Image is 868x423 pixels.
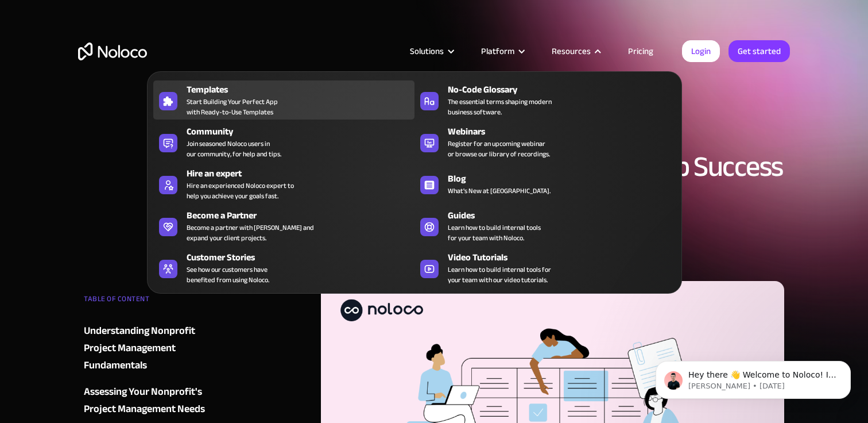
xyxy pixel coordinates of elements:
[187,180,294,201] div: Hire an experienced Noloco expert to help you achieve your goals fast.
[414,80,676,120] a: No-Code GlossaryThe essential terms shaping modernbusiness software.
[153,248,414,287] a: Customer StoriesSee how our customers havebenefited from using Noloco.
[448,251,681,264] div: Video Tutorials
[448,222,541,243] span: Learn how to build internal tools for your team with Noloco.
[728,40,790,62] a: Get started
[682,40,720,62] a: Login
[448,209,681,222] div: Guides
[448,139,550,159] span: Register for an upcoming webinar or browse our library of recordings.
[187,125,420,139] div: Community
[448,97,552,117] span: The essential terms shaping modern business software.
[187,264,269,285] span: See how our customers have benefited from using Noloco.
[187,222,314,243] div: Become a partner with [PERSON_NAME] and expand your client projects.
[638,337,868,417] iframe: Intercom notifications message
[467,44,537,59] div: Platform
[414,248,676,287] a: Video TutorialsLearn how to build internal tools foryour team with our video tutorials.
[448,172,681,186] div: Blog
[414,164,676,203] a: BlogWhat's New at [GEOGRAPHIC_DATA].
[448,264,551,285] span: Learn how to build internal tools for your team with our video tutorials.
[78,43,147,60] a: home
[84,383,223,418] a: Assessing Your Nonprofit's Project Management Needs
[187,83,420,97] div: Templates
[153,206,414,245] a: Become a PartnerBecome a partner with [PERSON_NAME] andexpand your client projects.
[414,206,676,245] a: GuidesLearn how to build internal toolsfor your team with Noloco.
[414,122,676,161] a: WebinarsRegister for an upcoming webinaror browse our library of recordings.
[187,97,278,117] span: Start Building Your Perfect App with Ready-to-Use Templates
[84,322,223,374] a: Understanding Nonprofit Project Management Fundamentals
[147,55,682,294] nav: Resources
[448,125,681,139] div: Webinars
[187,251,420,264] div: Customer Stories
[84,290,223,313] div: TABLE OF CONTENT
[153,80,414,120] a: TemplatesStart Building Your Perfect Appwith Ready-to-Use Templates
[481,44,514,59] div: Platform
[153,164,414,203] a: Hire an expertHire an experienced Noloco expert tohelp you achieve your goals fast.
[187,209,420,222] div: Become a Partner
[187,167,420,180] div: Hire an expert
[448,186,551,196] span: What's New at [GEOGRAPHIC_DATA].
[537,44,614,59] div: Resources
[614,44,668,59] a: Pricing
[396,44,467,59] div: Solutions
[187,139,281,159] span: Join seasoned Noloco users in our community, for help and tips.
[552,44,591,59] div: Resources
[153,122,414,161] a: CommunityJoin seasoned Noloco users inour community, for help and tips.
[448,83,681,97] div: No-Code Glossary
[410,44,444,59] div: Solutions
